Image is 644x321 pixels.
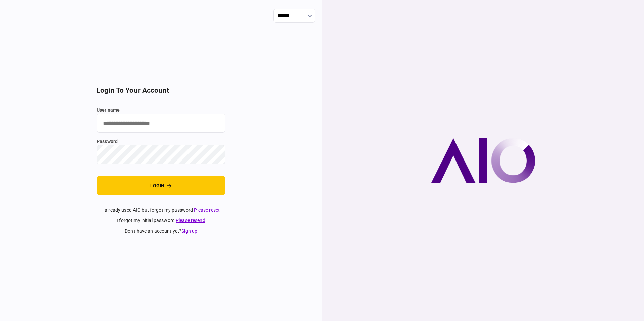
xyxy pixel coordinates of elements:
[97,145,225,164] input: password
[97,114,225,133] input: user name
[97,217,225,224] div: I forgot my initial password
[273,9,315,23] input: show language options
[194,207,220,213] a: Please reset
[97,176,225,195] button: login
[97,86,225,95] h2: login to your account
[97,207,225,214] div: I already used AIO but forgot my password
[431,138,535,183] img: AIO company logo
[176,218,205,223] a: Please resend
[181,228,197,234] a: Sign up
[97,107,225,114] label: user name
[97,138,225,145] label: password
[97,228,225,235] div: don't have an account yet ?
